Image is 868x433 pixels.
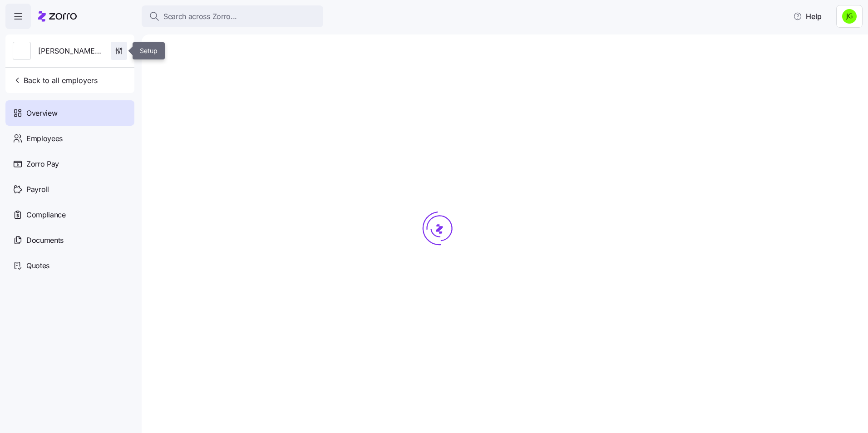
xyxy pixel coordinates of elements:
[26,260,49,271] span: Quotes
[13,75,98,86] span: Back to all employers
[26,108,57,119] span: Overview
[142,5,323,27] button: Search across Zorro...
[26,235,64,246] span: Documents
[5,126,134,151] a: Employees
[26,184,49,195] span: Payroll
[26,158,59,170] span: Zorro Pay
[786,7,829,25] button: Help
[5,151,134,177] a: Zorro Pay
[5,227,134,253] a: Documents
[5,177,134,202] a: Payroll
[38,45,104,57] span: [PERSON_NAME] Metropolitan Housing Authority
[5,202,134,227] a: Compliance
[163,11,237,22] span: Search across Zorro...
[842,9,857,24] img: a4774ed6021b6d0ef619099e609a7ec5
[26,133,63,144] span: Employees
[9,71,101,89] button: Back to all employers
[5,253,134,278] a: Quotes
[793,11,822,22] span: Help
[5,100,134,126] a: Overview
[26,209,66,221] span: Compliance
